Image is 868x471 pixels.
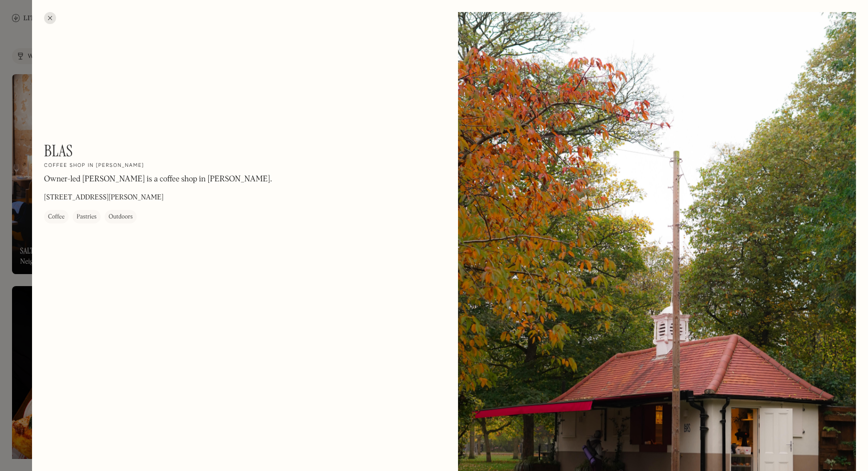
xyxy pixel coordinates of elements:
[44,162,144,169] h2: Coffee shop in [PERSON_NAME]
[109,212,133,222] div: Outdoors
[48,212,65,222] div: Coffee
[44,173,272,185] p: Owner-led [PERSON_NAME] is a coffee shop in [PERSON_NAME].
[44,192,164,203] p: [STREET_ADDRESS][PERSON_NAME]
[77,212,97,222] div: Pastries
[44,141,73,160] h1: Blas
